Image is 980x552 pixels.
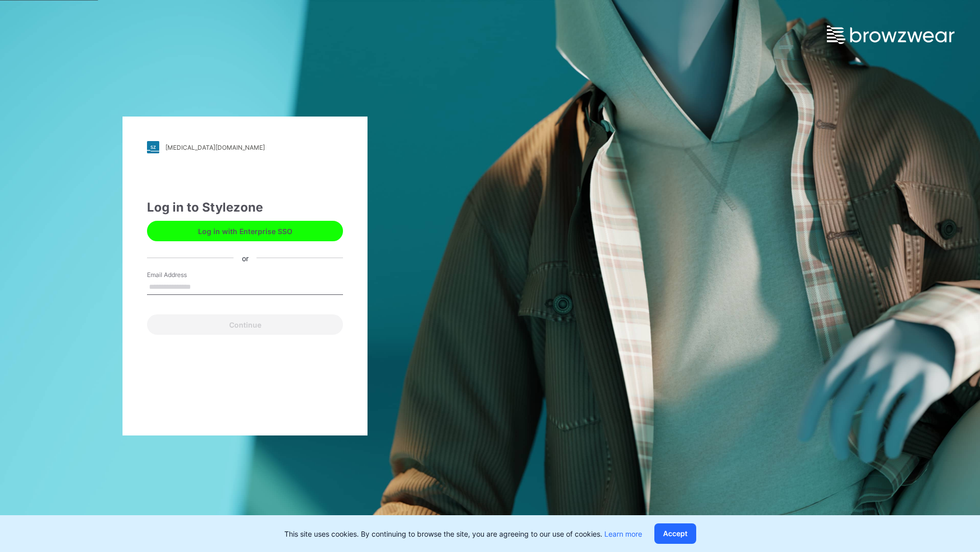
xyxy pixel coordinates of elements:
[147,270,218,280] label: Email Address
[147,141,159,153] img: stylezone-logo.562084cfcfab977791bfbf7441f1a819.svg
[654,523,696,544] button: Accept
[234,252,257,263] div: or
[147,221,343,241] button: Log in with Enterprise SSO
[604,530,642,538] a: Learn more
[284,528,642,539] p: This site uses cookies. By continuing to browse the site, you are agreeing to our use of cookies.
[147,198,343,217] div: Log in to Stylezone
[827,26,954,44] img: browzwear-logo.e42bd6dac1945053ebaf764b6aa21510.svg
[147,141,343,153] a: [MEDICAL_DATA][DOMAIN_NAME]
[165,144,265,151] div: [MEDICAL_DATA][DOMAIN_NAME]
